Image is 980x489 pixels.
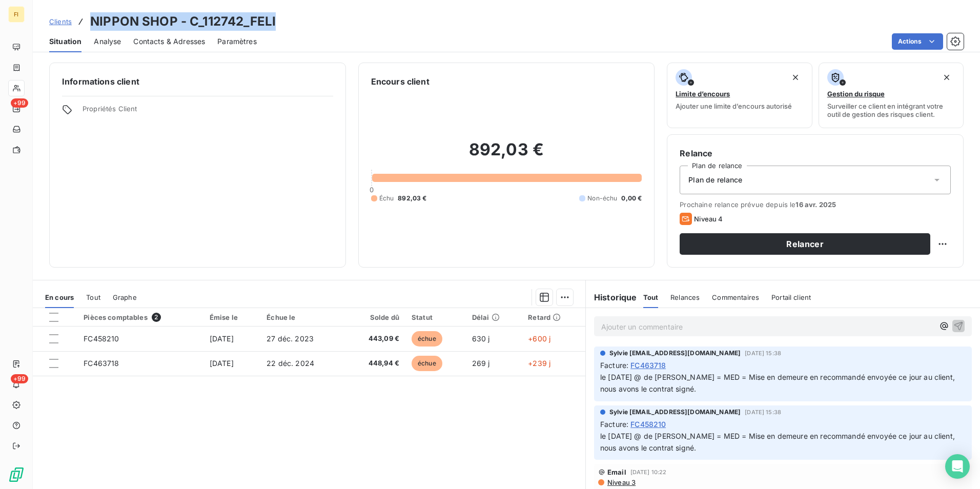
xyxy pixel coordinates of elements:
span: 27 déc. 2023 [267,334,314,343]
div: Retard [528,313,579,321]
span: [DATE] [210,334,234,343]
span: 443,09 € [351,334,399,344]
span: Situation [49,36,81,47]
button: Limite d’encoursAjouter une limite d’encours autorisé [667,63,812,128]
button: Gestion du risqueSurveiller ce client en intégrant votre outil de gestion des risques client. [819,63,964,128]
span: FC463718 [630,360,666,371]
h6: Encours client [371,75,430,88]
span: 16 avr. 2025 [795,200,836,209]
span: Commentaires [712,293,759,301]
a: Clients [49,16,72,27]
span: 22 déc. 2024 [267,359,314,368]
span: Non-échu [587,194,617,203]
span: Propriétés Client [83,105,333,119]
span: échue [412,356,442,371]
div: Délai [472,313,516,321]
button: Relancer [680,233,930,255]
span: Sylvie [EMAIL_ADDRESS][DOMAIN_NAME] [609,349,741,358]
div: Open Intercom Messenger [945,454,970,479]
div: Émise le [210,313,254,321]
span: +99 [11,374,28,383]
span: Paramètres [217,36,257,47]
span: Gestion du risque [827,90,885,98]
span: 0 [370,186,374,194]
span: Prochaine relance prévue depuis le [680,200,951,209]
span: Plan de relance [688,175,742,185]
img: Logo LeanPay [8,466,25,483]
span: le [DATE] @ de [PERSON_NAME] = MED = Mise en demeure en recommandé envoyée ce jour au client, nou... [600,373,957,393]
div: Pièces comptables [84,313,197,322]
span: Tout [643,293,659,301]
span: FC458210 [630,419,666,430]
div: Statut [412,313,460,321]
a: +99 [8,100,24,117]
span: Facture : [600,360,628,371]
span: le [DATE] @ de [PERSON_NAME] = MED = Mise en demeure en recommandé envoyée ce jour au client, nou... [600,432,957,452]
span: Relances [670,293,700,301]
span: +600 j [528,334,550,343]
span: +99 [11,98,28,108]
span: FC463718 [84,359,119,368]
span: 0,00 € [621,194,642,203]
span: 630 j [472,334,490,343]
span: 2 [152,313,161,322]
h3: NIPPON SHOP - C_112742_FELI [90,12,276,31]
h6: Historique [586,291,637,303]
span: Ajouter une limite d’encours autorisé [676,102,792,110]
span: +239 j [528,359,550,368]
span: Email [607,468,626,476]
span: 269 j [472,359,490,368]
span: En cours [45,293,74,301]
span: Portail client [771,293,811,301]
span: 448,94 € [351,358,399,369]
span: Limite d’encours [676,90,730,98]
span: Niveau 4 [694,215,723,223]
h6: Informations client [62,75,333,88]
span: échue [412,331,442,347]
div: Solde dû [351,313,399,321]
span: Facture : [600,419,628,430]
h2: 892,03 € [371,139,642,170]
div: FI [8,6,25,23]
span: Tout [86,293,100,301]
span: Contacts & Adresses [133,36,205,47]
span: Analyse [94,36,121,47]
span: 892,03 € [398,194,426,203]
span: [DATE] 15:38 [745,409,781,415]
span: [DATE] [210,359,234,368]
span: Niveau 3 [606,478,636,486]
span: FC458210 [84,334,119,343]
span: Échu [379,194,394,203]
div: Échue le [267,313,338,321]
span: Clients [49,17,72,26]
h6: Relance [680,147,951,159]
span: Surveiller ce client en intégrant votre outil de gestion des risques client. [827,102,955,118]
span: [DATE] 10:22 [630,469,667,475]
span: [DATE] 15:38 [745,350,781,356]
span: Sylvie [EMAIL_ADDRESS][DOMAIN_NAME] [609,407,741,417]
span: Graphe [113,293,137,301]
button: Actions [892,33,943,50]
